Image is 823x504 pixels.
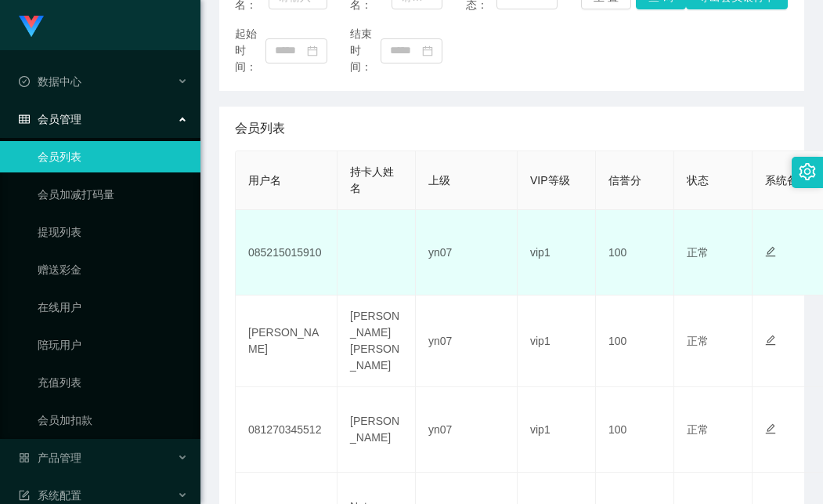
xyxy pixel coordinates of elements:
td: yn07 [416,387,518,473]
span: 上级 [428,174,450,187]
span: 结束时间： [350,26,381,75]
span: 会员管理 [19,113,81,125]
span: 信誉分 [608,174,641,187]
td: 100 [596,210,674,296]
i: 图标: calendar [422,45,433,56]
span: 正常 [687,335,709,347]
td: [PERSON_NAME] [PERSON_NAME] [338,296,416,387]
a: 会员加扣款 [38,404,188,436]
i: 图标: edit [765,246,776,257]
span: 正常 [687,423,709,436]
a: 充值列表 [38,367,188,398]
td: vip1 [518,210,596,296]
td: 100 [596,387,674,473]
i: 图标: appstore-o [19,452,30,463]
span: VIP等级 [530,174,570,187]
span: 用户名 [248,174,281,187]
span: 系统备注 [765,174,809,187]
i: 图标: edit [765,335,776,346]
span: 产品管理 [19,451,81,464]
td: yn07 [416,296,518,387]
i: 图标: table [19,114,30,125]
a: 赠送彩金 [38,254,188,285]
i: 图标: check-circle-o [19,76,30,87]
a: 提现列表 [38,216,188,248]
a: 会员加减打码量 [38,179,188,210]
a: 在线用户 [38,292,188,323]
i: 图标: calendar [307,45,318,56]
td: yn07 [416,210,518,296]
td: [PERSON_NAME] [338,387,416,473]
i: 图标: form [19,490,30,501]
td: 081270345512 [236,387,338,473]
a: 陪玩用户 [38,329,188,361]
span: 持卡人姓名 [350,165,394,194]
span: 系统配置 [19,489,81,502]
td: 085215015910 [236,210,338,296]
span: 状态 [687,174,709,187]
td: vip1 [518,387,596,473]
span: 会员列表 [235,119,285,138]
td: vip1 [518,296,596,387]
span: 数据中心 [19,75,81,88]
span: 起始时间： [235,26,265,75]
img: logo.9652507e.png [19,16,44,38]
i: 图标: setting [799,163,816,180]
td: [PERSON_NAME] [236,296,338,387]
a: 会员列表 [38,141,188,172]
i: 图标: edit [765,423,776,434]
span: 正常 [687,246,709,259]
td: 100 [596,296,674,387]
